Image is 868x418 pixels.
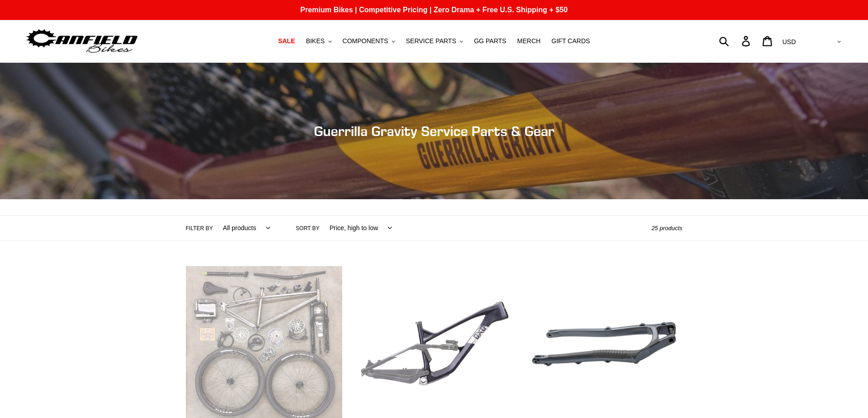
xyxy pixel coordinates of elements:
img: Canfield Bikes [25,27,139,55]
span: MERCH [517,37,540,45]
label: Sort by [296,224,319,232]
span: SALE [278,37,295,45]
button: BIKES [301,35,336,47]
span: Guerrilla Gravity Service Parts & Gear [314,123,555,139]
a: MERCH [513,35,545,47]
label: Filter by [186,224,213,232]
span: 25 products [652,225,683,232]
span: SERVICE PARTS [406,37,456,45]
span: GIFT CARDS [551,37,590,45]
span: COMPONENTS [343,37,388,45]
a: GIFT CARDS [547,35,595,47]
button: COMPONENTS [338,35,400,47]
span: BIKES [306,37,324,45]
span: GG PARTS [474,37,506,45]
a: SALE [273,35,299,47]
input: Search [724,31,747,51]
button: SERVICE PARTS [401,35,467,47]
a: GG PARTS [469,35,511,47]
